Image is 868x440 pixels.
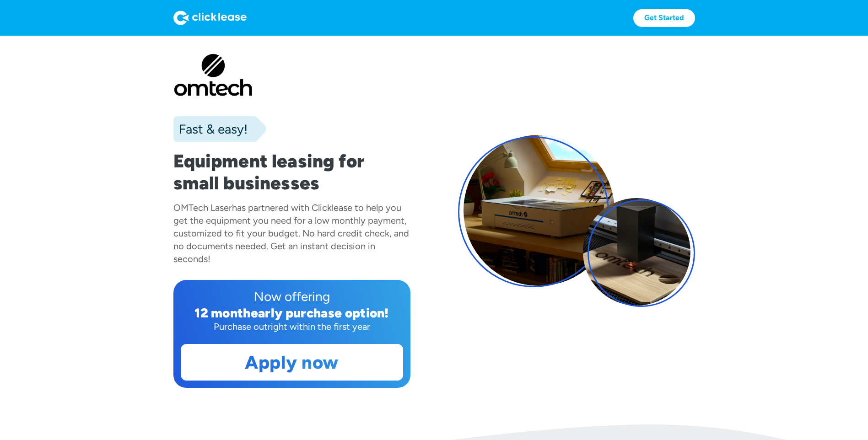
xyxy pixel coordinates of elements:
a: Apply now [181,344,403,380]
div: early purchase option! [251,305,389,321]
div: 12 month [194,305,251,321]
div: has partnered with Clicklease to help you get the equipment you need for a low monthly payment, c... [173,202,409,264]
h1: Equipment leasing for small businesses [173,150,410,194]
div: OMTech Laser [173,202,232,213]
img: Logo [173,11,247,25]
a: Get Started [633,9,695,27]
div: Fast & easy! [173,120,248,138]
div: Now offering [181,287,403,306]
div: Purchase outright within the first year [181,320,403,333]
